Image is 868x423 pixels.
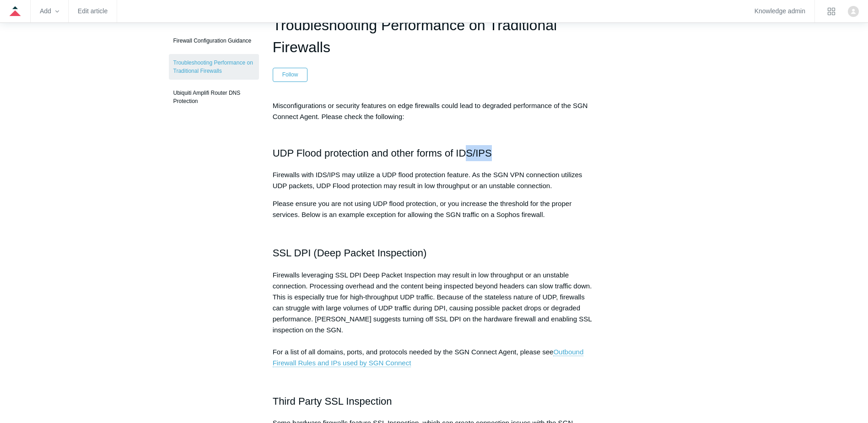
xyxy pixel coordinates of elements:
a: Firewall Configuration Guidance [169,32,259,49]
a: Ubiquiti Amplifi Router DNS Protection [169,84,259,110]
button: Follow Article [273,68,308,81]
a: Edit article [78,9,108,14]
a: Knowledge admin [755,9,805,14]
p: Please ensure you are not using UDP flood protection, or you increase the threshold for the prope... [273,198,596,220]
h2: SSL DPI (Deep Packet Inspection) [273,245,596,261]
p: Misconfigurations or security features on edge firewalls could lead to degraded performance of th... [273,100,596,122]
a: Troubleshooting Performance on Traditional Firewalls [169,54,259,80]
zd-hc-trigger: Click your profile icon to open the profile menu [848,6,859,17]
img: user avatar [848,6,859,17]
h2: Third Party SSL Inspection [273,393,596,409]
h2: UDP Flood protection and other forms of IDS/IPS [273,129,596,161]
p: Firewalls leveraging SSL DPI Deep Packet Inspection may result in low throughput or an unstable c... [273,270,596,369]
h1: Troubleshooting Performance on Traditional Firewalls [273,14,596,58]
p: Firewalls with IDS/IPS may utilize a UDP flood protection feature. As the SGN VPN connection util... [273,169,596,191]
a: Outbound Firewall Rules and IPs used by SGN Connect [273,348,584,367]
zd-hc-trigger: Add [40,9,59,14]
